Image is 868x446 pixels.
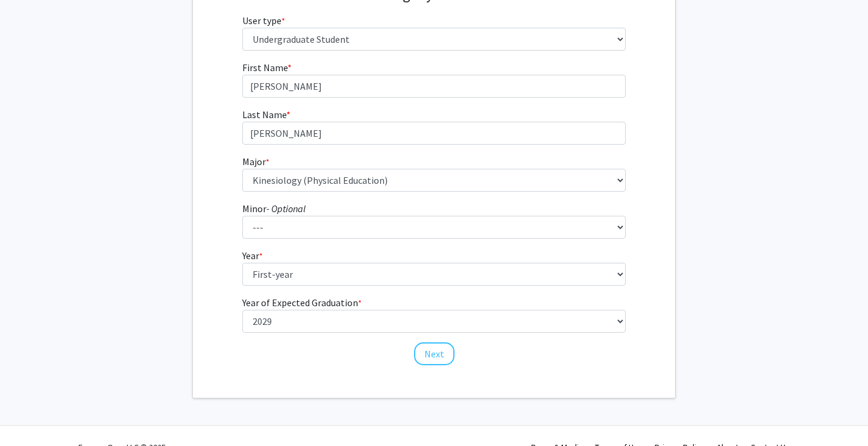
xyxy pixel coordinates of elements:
button: Next [414,342,454,365]
i: - Optional [266,203,306,215]
span: First Name [242,61,288,74]
label: Year [242,248,263,263]
span: Last Name [242,108,286,121]
label: Major [242,154,269,169]
label: Year of Expected Graduation [242,295,362,310]
label: Minor [242,201,306,216]
label: User type [242,13,285,28]
iframe: Chat [9,392,51,437]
